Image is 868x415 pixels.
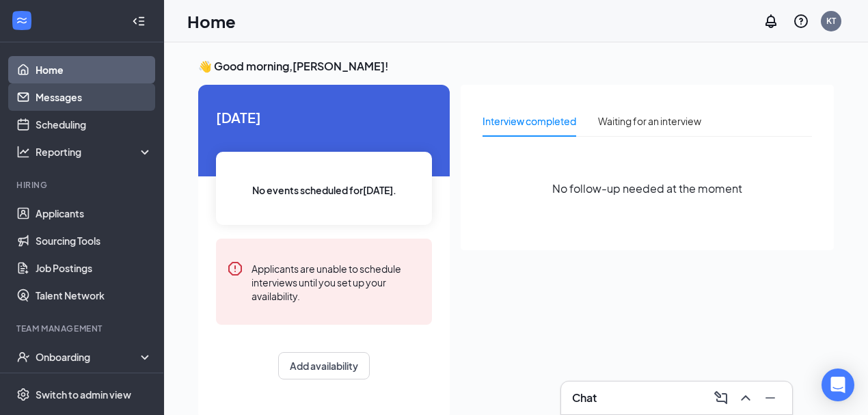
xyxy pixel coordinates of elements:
svg: WorkstreamLogo [15,14,29,27]
svg: Notifications [763,13,779,29]
button: Add availability [278,352,370,379]
div: Reporting [36,145,153,159]
div: Interview completed [483,113,576,129]
div: Team Management [16,323,150,334]
a: Scheduling [36,111,152,138]
span: No events scheduled for [DATE] . [252,183,396,198]
div: Applicants are unable to schedule interviews until you set up your availability. [252,260,421,303]
button: ComposeMessage [710,387,732,409]
div: Hiring [16,179,150,191]
svg: UserCheck [16,350,30,364]
svg: QuestionInfo [793,13,809,29]
div: Open Intercom Messenger [822,369,854,401]
div: KT [826,15,836,27]
a: Messages [36,83,152,111]
svg: Settings [16,388,30,401]
div: Waiting for an interview [598,113,701,129]
h3: 👋 Good morning, [PERSON_NAME] ! [198,59,834,74]
svg: ComposeMessage [713,390,729,406]
a: Sourcing Tools [36,227,152,254]
a: Job Postings [36,254,152,282]
span: [DATE] [216,107,432,128]
div: Onboarding [36,350,141,364]
svg: Minimize [762,390,778,406]
svg: Analysis [16,145,30,159]
svg: Error [227,260,243,277]
button: ChevronUp [735,387,757,409]
svg: ChevronUp [737,390,754,406]
a: Team [36,371,152,398]
h3: Chat [572,390,597,405]
h1: Home [187,10,236,33]
a: Applicants [36,200,152,227]
div: Switch to admin view [36,388,131,401]
a: Home [36,56,152,83]
a: Talent Network [36,282,152,309]
span: No follow-up needed at the moment [552,180,742,197]
svg: Collapse [132,14,146,28]
button: Minimize [759,387,781,409]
